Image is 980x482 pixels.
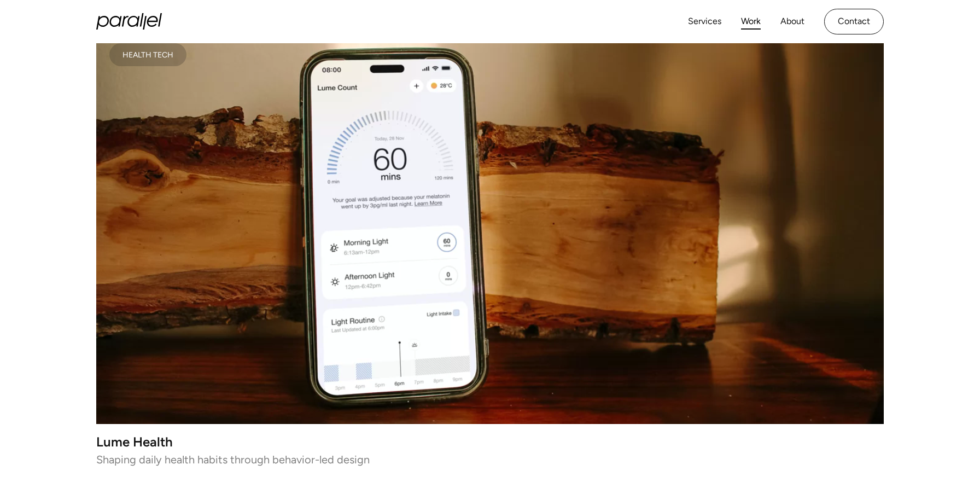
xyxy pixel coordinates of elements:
div: Health Tech [122,52,173,57]
a: Work [741,14,761,30]
p: Shaping daily health habits through behavior-led design [96,455,884,463]
h3: Lume Health [96,437,884,446]
a: home [96,13,162,30]
a: About [780,14,804,30]
a: Health TechLume HealthShaping daily health habits through behavior-led design [96,30,884,463]
a: Contact [824,9,884,34]
a: Services [688,14,721,30]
